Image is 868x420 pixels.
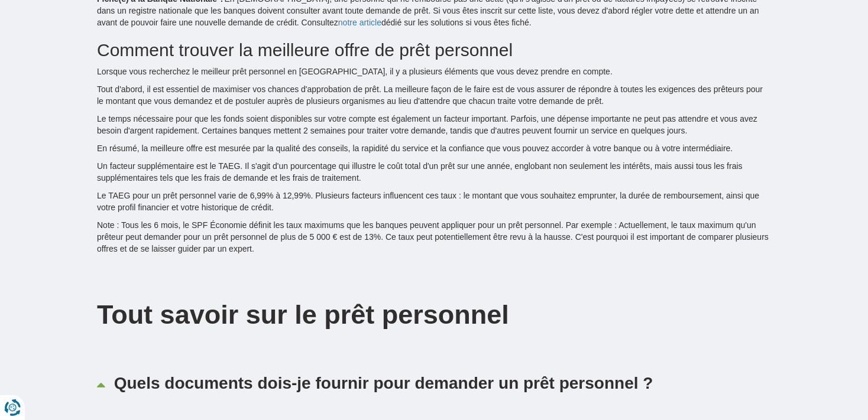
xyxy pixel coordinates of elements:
[97,219,771,255] p: Note : Tous les 6 mois, le SPF Économie définit les taux maximums que les banques peuvent appliqu...
[97,66,771,77] p: Lorsque vous recherchez le meilleur prêt personnel en [GEOGRAPHIC_DATA], il y a plusieurs élément...
[97,190,771,213] p: Le TAEG pour un prêt personnel varie de 6,99% à 12,99%. Plusieurs facteurs influencent ces taux :...
[338,18,381,27] a: notre article
[97,40,771,60] h2: Comment trouver la meilleure offre de prêt personnel
[97,83,771,107] p: Tout d'abord, il est essentiel de maximiser vos chances d'approbation de prêt. La meilleure façon...
[97,160,771,184] p: Un facteur supplémentaire est le TAEG. Il s'agit d'un pourcentage qui illustre le coût total d'un...
[97,142,771,154] p: En résumé, la meilleure offre est mesurée par la qualité des conseils, la rapidité du service et ...
[97,363,771,410] a: Quels documents dois-je fournir pour demander un prêt personnel ?
[114,375,771,392] p: Quels documents dois-je fournir pour demander un prêt personnel ?
[97,113,771,136] p: Le temps nécessaire pour que les fonds soient disponibles sur votre compte est également un facte...
[97,272,771,357] h2: Tout savoir sur le prêt personnel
